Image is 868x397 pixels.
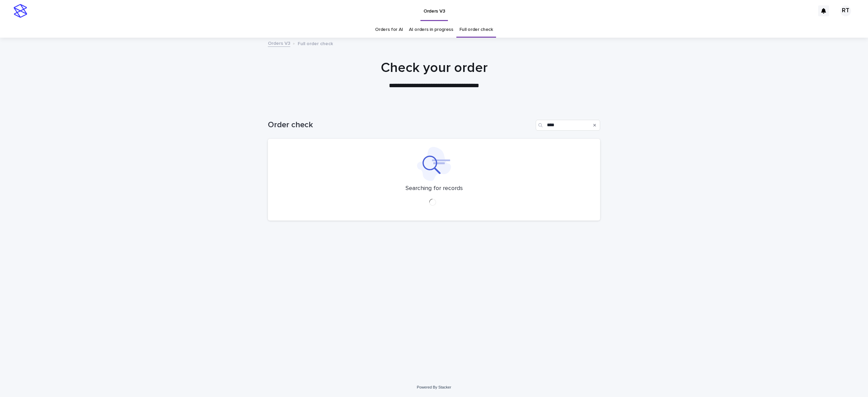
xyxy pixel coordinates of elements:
[298,39,333,47] p: Full order check
[840,5,851,16] div: RT
[14,4,27,18] img: stacker-logo-s-only.png
[459,22,493,38] a: Full order check
[268,39,290,47] a: Orders V3
[375,22,403,38] a: Orders for AI
[417,385,451,389] a: Powered By Stacker
[268,120,533,130] h1: Order check
[536,120,600,131] input: Search
[409,22,453,38] a: AI orders in progress
[268,60,600,76] h1: Check your order
[406,185,463,192] p: Searching for records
